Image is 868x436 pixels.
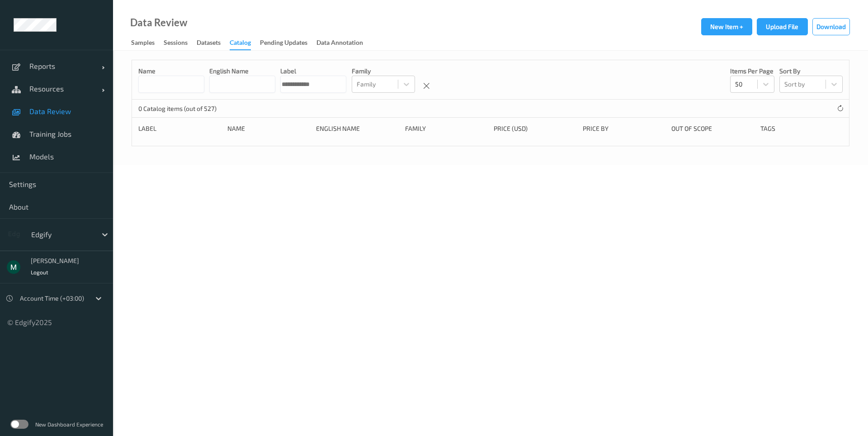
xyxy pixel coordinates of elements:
a: Datasets [197,37,230,49]
p: Name [138,67,204,76]
div: Data Annotation [316,38,363,49]
div: Samples [131,38,155,49]
div: Pending Updates [260,38,307,49]
div: Catalog [230,38,251,50]
p: Items per page [730,67,774,76]
a: Sessions [164,37,197,49]
a: Data Annotation [316,37,372,49]
div: Data Review [130,18,187,27]
div: Sessions [164,38,188,49]
a: Pending Updates [260,37,316,49]
div: Family [405,124,488,133]
button: Upload File [757,18,808,35]
div: Tags [760,124,843,133]
p: 0 Catalog items (out of 527) [138,104,217,113]
button: New Item + [701,18,752,35]
div: Name [227,124,310,133]
div: Price (USD) [494,124,576,133]
div: English Name [316,124,399,133]
p: Family [352,67,415,76]
p: Sort by [779,67,843,76]
div: Price By [583,124,665,133]
div: Label [138,124,221,133]
div: Datasets [197,38,221,49]
div: Out of scope [671,124,754,133]
a: Samples [131,37,164,49]
button: Download [812,18,850,35]
p: English Name [209,67,275,76]
a: Catalog [230,37,260,50]
p: Label [280,67,346,76]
